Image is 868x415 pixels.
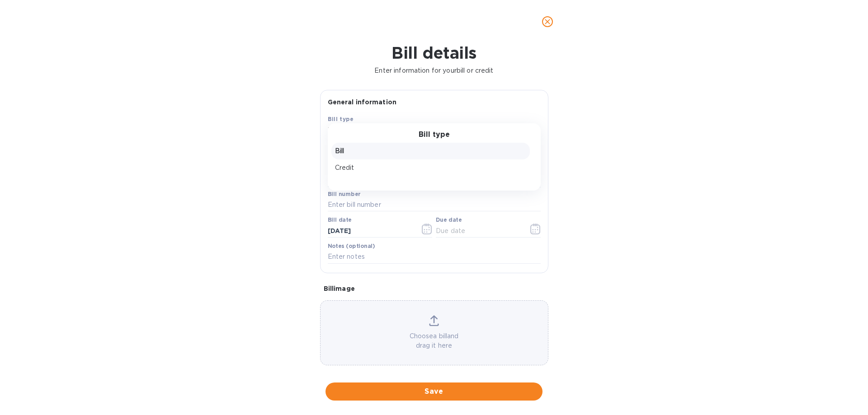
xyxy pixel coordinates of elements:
[436,224,521,238] input: Due date
[328,116,354,122] b: Bill type
[328,243,375,249] label: Notes (optional)
[537,11,558,33] button: close
[328,224,413,238] input: Select date
[7,66,861,75] p: Enter information for your bill or credit
[328,198,541,212] input: Enter bill number
[7,43,861,62] h1: Bill details
[328,191,360,197] label: Bill number
[328,250,541,264] input: Enter notes
[436,218,462,223] label: Due date
[328,126,338,133] b: Bill
[335,163,526,173] p: Credit
[325,382,542,401] button: Save
[328,98,397,106] b: General information
[335,146,526,156] p: Bill
[328,218,352,223] label: Bill date
[324,284,545,293] p: Bill image
[333,386,535,397] span: Save
[321,331,548,350] p: Choose a bill and drag it here
[419,131,450,139] h3: Bill type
